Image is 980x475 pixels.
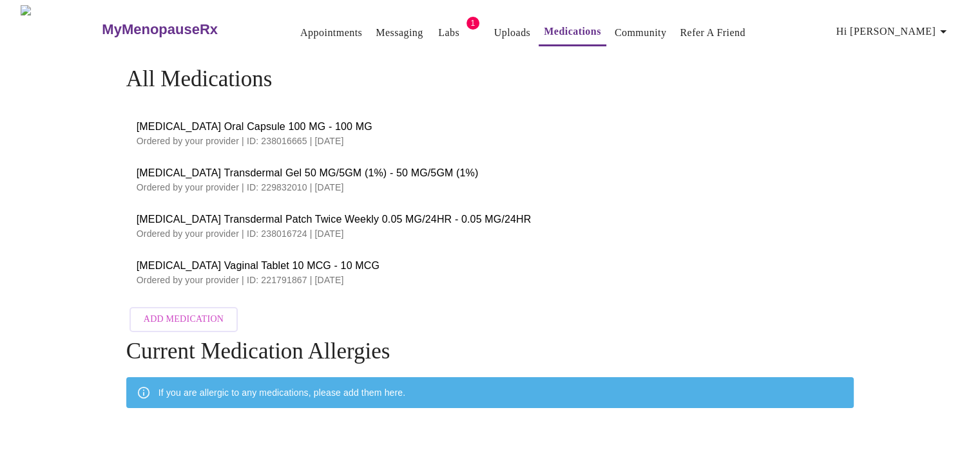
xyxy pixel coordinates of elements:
[126,339,854,364] h4: Current Medication Allergies
[680,24,745,42] a: Refer a Friend
[428,20,470,46] button: Labs
[489,20,536,46] button: Uploads
[101,7,269,52] a: MyMenopauseRx
[370,20,428,46] button: Messaging
[159,381,405,404] div: If you are allergic to any medications, please add them here.
[21,5,101,53] img: MyMenopauseRx Logo
[494,24,531,42] a: Uploads
[137,119,844,135] span: [MEDICAL_DATA] Oral Capsule 100 MG - 100 MG
[615,24,667,42] a: Community
[137,165,844,181] span: [MEDICAL_DATA] Transdermal Gel 50 MG/5GM (1%) - 50 MG/5GM (1%)
[836,23,951,41] span: Hi [PERSON_NAME]
[137,258,844,274] span: [MEDICAL_DATA] Vaginal Tablet 10 MCG - 10 MCG
[137,227,844,240] p: Ordered by your provider | ID: 238016724 | [DATE]
[610,20,672,46] button: Community
[539,19,606,46] button: Medications
[137,135,844,147] p: Ordered by your provider | ID: 238016665 | [DATE]
[126,66,854,92] h4: All Medications
[137,274,844,286] p: Ordered by your provider | ID: 221791867 | [DATE]
[438,24,459,42] a: Labs
[137,212,844,227] span: [MEDICAL_DATA] Transdermal Patch Twice Weekly 0.05 MG/24HR - 0.05 MG/24HR
[544,23,601,41] a: Medications
[831,19,956,44] button: Hi [PERSON_NAME]
[295,20,367,46] button: Appointments
[144,312,224,328] span: Add Medication
[675,20,751,46] button: Refer a Friend
[102,21,218,38] h3: MyMenopauseRx
[137,181,844,194] p: Ordered by your provider | ID: 229832010 | [DATE]
[130,307,238,332] button: Add Medication
[300,24,362,42] a: Appointments
[376,24,423,42] a: Messaging
[466,17,479,30] span: 1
